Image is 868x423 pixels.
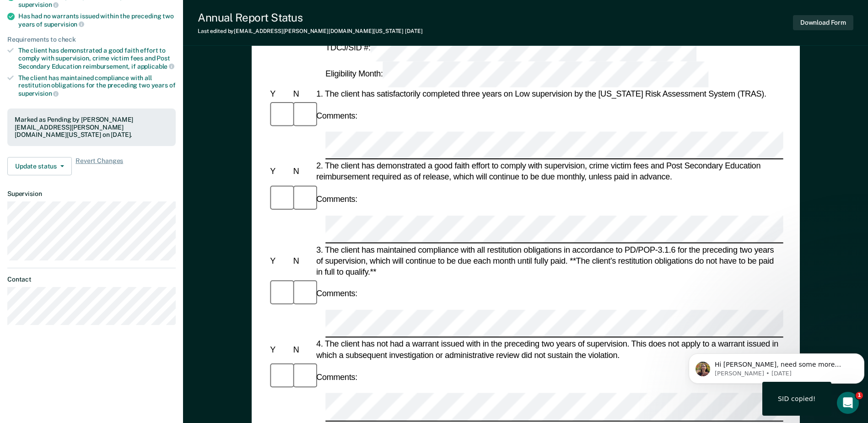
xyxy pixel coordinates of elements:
div: Annual Report Status [198,11,422,24]
span: supervision [18,1,59,8]
div: Y [268,344,291,355]
div: Last edited by [EMAIL_ADDRESS][PERSON_NAME][DOMAIN_NAME][US_STATE] [198,28,422,34]
div: Comments: [314,110,359,121]
div: Y [268,255,291,266]
dt: Supervision [7,190,176,198]
span: 1 [856,392,863,399]
div: Marked as Pending by [PERSON_NAME][EMAIL_ADDRESS][PERSON_NAME][DOMAIN_NAME][US_STATE] on [DATE]. [15,116,168,139]
div: Eligibility Month: [323,61,710,87]
span: Hi [PERSON_NAME], need some more context here there somewhere in [GEOGRAPHIC_DATA] that this is i... [30,27,156,70]
p: Message from Rajan, sent 4d ago [30,35,168,43]
span: Revert Changes [75,157,123,175]
iframe: Intercom live chat [837,392,859,414]
button: Download Form [793,15,853,30]
div: Comments: [314,288,359,299]
div: TDCJ/SID #: [323,35,698,61]
div: Y [268,88,291,99]
div: Comments: [314,372,359,383]
div: N [291,255,314,266]
div: 4. The client has not had a warrant issued with in the preceding two years of supervision. This d... [314,339,783,361]
iframe: Intercom notifications message [685,334,868,398]
div: The client has demonstrated a good faith effort to comply with supervision, crime victim fees and... [18,47,176,70]
span: [DATE] [405,28,422,34]
div: Comments: [314,194,359,205]
div: N [291,344,314,355]
span: applicable [137,63,174,70]
div: The client has maintained compliance with all restitution obligations for the preceding two years of [18,74,176,98]
div: 3. The client has maintained compliance with all restitution obligations in accordance to PD/POP-... [314,244,783,277]
div: Has had no warrants issued within the preceding two years of [18,12,176,28]
div: N [291,166,314,177]
div: 2. The client has demonstrated a good faith effort to comply with supervision, crime victim fees ... [314,161,783,183]
div: Requirements to check [7,36,176,43]
dt: Contact [7,276,176,283]
button: Update status [7,157,72,175]
div: N [291,88,314,99]
div: 1. The client has satisfactorily completed three years on Low supervision by the [US_STATE] Risk ... [314,88,783,99]
div: SID copied! [778,395,816,403]
div: Y [268,166,291,177]
span: supervision [18,90,59,97]
span: supervision [44,21,84,28]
